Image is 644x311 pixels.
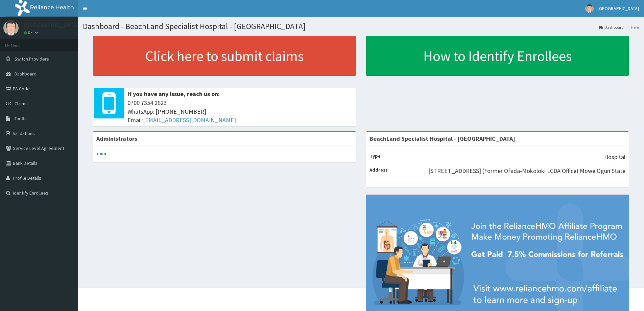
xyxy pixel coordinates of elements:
a: Online [24,30,40,35]
span: 0700 7354 2623 WhatsApp: [PHONE_NUMBER] Email: [127,98,353,125]
p: [GEOGRAPHIC_DATA] [24,22,79,28]
p: Hospital [604,153,625,161]
b: Address [369,167,388,173]
b: Administrators [96,135,137,142]
b: If you have any issue, reach us on: [127,90,220,98]
span: Tariffs [15,115,27,121]
li: Here [624,24,639,30]
p: [STREET_ADDRESS] (Former Ofada-Mokoloki LCDA Office) Mowe Ogun State [428,166,625,175]
span: Claims [15,101,28,107]
b: Type [369,153,381,159]
span: Dashboard [15,71,37,77]
a: Click here to submit claims [93,36,356,76]
span: Switch Providers [15,56,49,62]
a: Dashboard [599,24,624,30]
a: [EMAIL_ADDRESS][DOMAIN_NAME] [143,116,236,124]
img: User Image [3,20,19,36]
img: User Image [585,4,594,13]
h1: Dashboard - BeachLand Specialist Hospital - [GEOGRAPHIC_DATA] [83,22,639,31]
svg: audio-loading [96,149,106,159]
a: How to Identify Enrollees [366,36,629,76]
strong: BeachLand Specialist Hospital - [GEOGRAPHIC_DATA] [369,135,515,142]
span: [GEOGRAPHIC_DATA] [598,5,639,12]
